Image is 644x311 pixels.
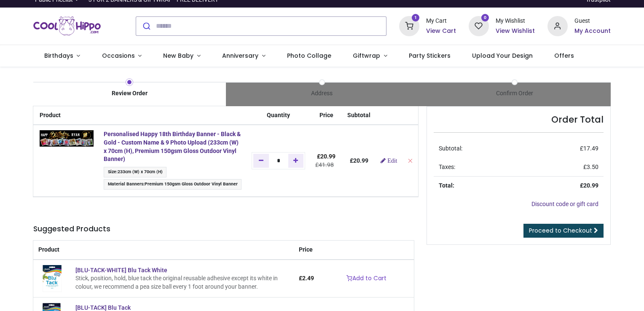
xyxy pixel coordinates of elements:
[288,154,304,167] a: Add one
[418,89,611,98] div: Confirm Order
[529,226,592,235] span: Proceed to Checkout
[387,158,397,164] span: Edit
[342,106,376,125] th: Subtotal
[108,169,116,174] span: Size
[426,27,456,35] a: View Cart
[412,14,420,22] sup: 1
[104,167,166,177] span: :
[38,275,65,282] a: [BLU-TACK-WHITE] Blu Tack White
[496,17,535,25] div: My Wishlist
[342,45,398,67] a: Giftwrap
[33,14,101,38] img: Cool Hippo
[44,51,73,60] span: Birthdays
[38,265,65,292] img: [BLU-TACK-WHITE] Blu Tack White
[33,106,99,125] th: Product
[104,179,241,190] span: :
[102,51,135,60] span: Occasions
[315,161,334,168] del: £
[439,182,454,189] strong: Total:
[302,275,314,282] span: 2.49
[574,17,611,25] div: Guest
[580,145,598,152] span: £
[299,275,314,282] span: £
[145,181,238,187] span: Premium 150gsm Gloss Outdoor Vinyl Banner
[341,271,392,286] a: Add to Cart
[434,113,604,126] h4: Order Total
[574,27,611,35] a: My Account
[253,154,269,167] a: Remove one
[40,130,94,147] img: 9n4WtqAAAABklEQVQDALTK+oMiqHqYAAAAAElFTkSuQmCC
[469,22,489,29] a: 0
[33,241,293,260] th: Product
[434,139,526,158] td: Subtotal:
[75,274,288,291] div: Stick, position, hold, blue tack the original reusable adhesive except its white in colour, we re...
[426,17,456,25] div: My Cart
[226,89,419,98] div: Address
[75,304,131,311] a: [BLU-TACK] Blu Tack
[33,89,226,98] div: Review Order
[91,45,153,67] a: Occasions
[211,45,276,67] a: Anniversary
[399,22,419,29] a: 1
[136,17,156,35] button: Submit
[33,14,101,38] a: Logo of Cool Hippo
[523,224,604,238] a: Proceed to Checkout
[33,224,414,234] h5: Suggested Products
[319,161,334,168] span: 41.98
[353,157,368,164] span: 20.99
[350,157,368,164] b: £
[407,157,413,164] a: Remove from cart
[583,164,598,170] span: £
[554,51,574,60] span: Offers
[496,27,535,35] a: View Wishlist
[267,112,290,118] span: Quantity
[531,201,598,207] a: Discount code or gift card
[287,51,331,60] span: Photo Collage
[580,182,598,189] strong: £
[353,51,380,60] span: Giftwrap
[163,51,193,60] span: New Baby
[434,158,526,177] td: Taxes:
[310,106,342,125] th: Price
[118,169,163,174] span: 233cm (W) x 70cm (H)
[472,51,533,60] span: Upload Your Design
[108,181,143,187] span: Material Banners
[320,153,335,160] span: 20.99
[317,153,335,160] span: £
[409,51,451,60] span: Party Stickers
[583,145,598,152] span: 17.49
[153,45,212,67] a: New Baby
[104,131,241,162] a: Personalised Happy 18th Birthday Banner - Black & Gold - Custom Name & 9 Photo Upload (233cm (W) ...
[481,14,489,22] sup: 0
[583,182,598,189] span: 20.99
[294,241,319,260] th: Price
[222,51,258,60] span: Anniversary
[33,45,91,67] a: Birthdays
[587,164,598,170] span: 3.50
[75,267,167,273] a: [BLU-TACK-WHITE] Blu Tack White
[381,158,397,164] a: Edit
